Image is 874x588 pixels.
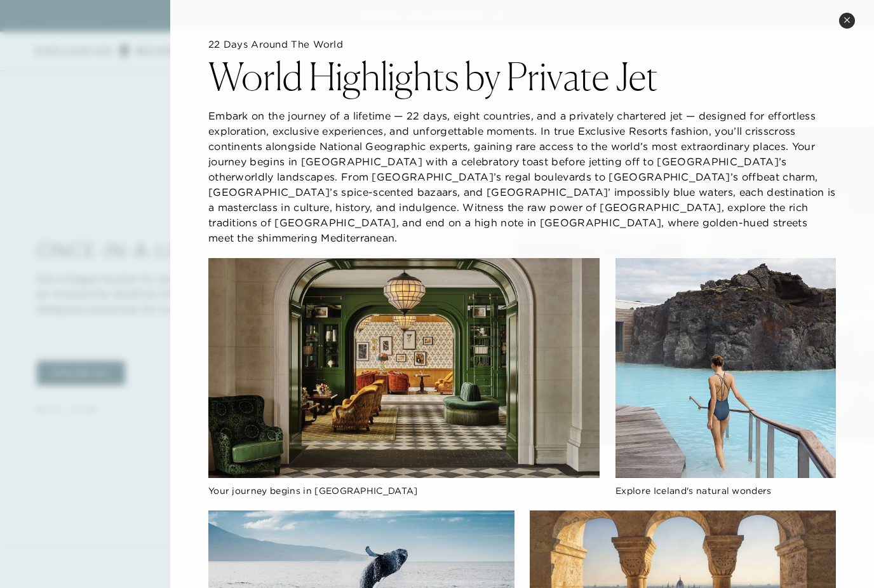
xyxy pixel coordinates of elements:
[208,485,418,496] span: Your journey begins in [GEOGRAPHIC_DATA]
[208,108,836,245] p: Embark on the journey of a lifetime — 22 days, eight countries, and a privately chartered jet — d...
[208,38,836,51] h5: 22 Days Around The World
[615,485,772,496] span: Explore Iceland's natural wonders
[816,530,874,588] iframe: Qualified Messenger
[208,57,658,95] h2: World Highlights by Private Jet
